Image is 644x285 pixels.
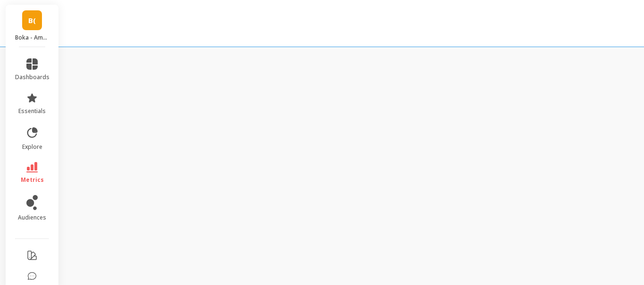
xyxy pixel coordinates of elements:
[18,214,46,221] span: audiences
[18,107,46,115] span: essentials
[28,15,36,26] span: B(
[21,176,44,184] span: metrics
[15,73,50,81] span: dashboards
[22,143,42,151] span: explore
[15,34,50,41] p: Boka - Amazon (Essor)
